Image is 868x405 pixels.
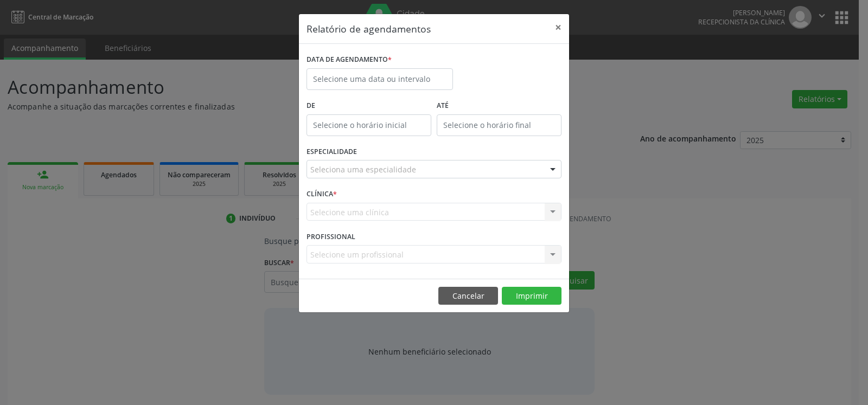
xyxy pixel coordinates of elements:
button: Cancelar [438,287,498,305]
label: CLÍNICA [307,186,337,203]
input: Selecione o horário inicial [307,114,431,136]
label: PROFISSIONAL [307,228,355,245]
button: Imprimir [502,287,561,305]
input: Selecione o horário final [437,114,561,136]
h5: Relatório de agendamentos [307,22,431,36]
label: De [307,98,431,114]
label: ESPECIALIDADE [307,144,357,160]
button: Close [547,14,569,41]
input: Selecione uma data ou intervalo [307,68,453,90]
span: Seleciona uma especialidade [310,164,416,175]
label: DATA DE AGENDAMENTO [307,52,392,68]
label: ATÉ [437,98,561,114]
